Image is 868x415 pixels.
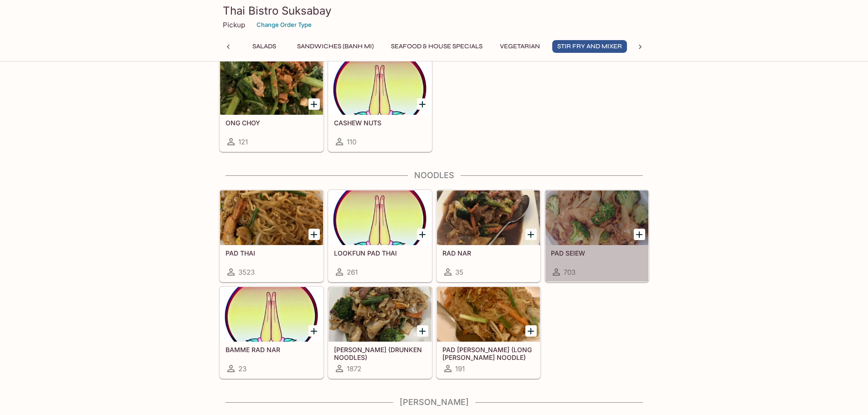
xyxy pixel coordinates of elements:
button: Add CASHEW NUTS [417,98,428,110]
h5: [PERSON_NAME] (DRUNKEN NOODLES) [334,346,426,361]
div: BAMME RAD NAR [220,287,323,342]
h3: Thai Bistro Suksabay [223,4,646,18]
div: PAD SEIEW [545,190,648,245]
h5: CASHEW NUTS [334,119,426,127]
span: 3523 [238,268,255,277]
span: 703 [564,268,575,277]
h5: PAD SEIEW [551,249,643,257]
button: Seafood & House Specials [386,40,488,53]
button: Add PAD SEIEW [634,229,645,240]
span: 35 [455,268,463,277]
div: RAD NAR [437,190,540,245]
button: Change Order Type [252,18,316,32]
div: CASHEW NUTS [329,60,431,115]
a: PAD [PERSON_NAME] (LONG [PERSON_NAME] NOODLE)191 [437,287,540,379]
div: LOOKFUN PAD THAI [329,190,431,245]
a: PAD THAI3523 [220,190,324,282]
button: Add RAD NAR [525,229,537,240]
button: Sandwiches (Banh Mi) [292,40,379,53]
div: ONG CHOY [220,60,323,115]
div: KEE MAO (DRUNKEN NOODLES) [329,287,431,342]
div: PAD THAI [220,190,323,245]
button: Stir Fry and Mixer [552,40,627,53]
span: 261 [347,268,358,277]
div: PAD WOON SEN (LONG RICE NOODLE) [437,287,540,342]
a: ONG CHOY121 [220,60,324,152]
h5: PAD [PERSON_NAME] (LONG [PERSON_NAME] NOODLE) [442,346,534,361]
a: CASHEW NUTS110 [328,60,432,152]
p: Pickup [223,20,245,29]
a: RAD NAR35 [437,190,540,282]
h5: ONG CHOY [226,119,318,127]
a: [PERSON_NAME] (DRUNKEN NOODLES)1872 [328,287,432,379]
span: 110 [347,138,356,146]
h5: RAD NAR [442,249,534,257]
span: 191 [455,364,465,373]
span: 1872 [347,364,361,373]
span: 23 [238,364,247,373]
a: LOOKFUN PAD THAI261 [328,190,432,282]
button: Add BAMME RAD NAR [308,325,320,337]
h5: BAMME RAD NAR [226,346,318,354]
h4: [PERSON_NAME] [219,397,649,407]
span: 121 [238,138,248,146]
h5: LOOKFUN PAD THAI [334,249,426,257]
h4: Noodles [219,170,649,180]
button: Add ONG CHOY [308,98,320,110]
button: Add PAD THAI [308,229,320,240]
a: BAMME RAD NAR23 [220,287,324,379]
a: PAD SEIEW703 [545,190,649,282]
button: Salads [244,40,285,53]
button: Vegetarian [495,40,545,53]
button: Add PAD WOON SEN (LONG RICE NOODLE) [525,325,537,337]
button: Add KEE MAO (DRUNKEN NOODLES) [417,325,428,337]
button: Add LOOKFUN PAD THAI [417,229,428,240]
h5: PAD THAI [226,249,318,257]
